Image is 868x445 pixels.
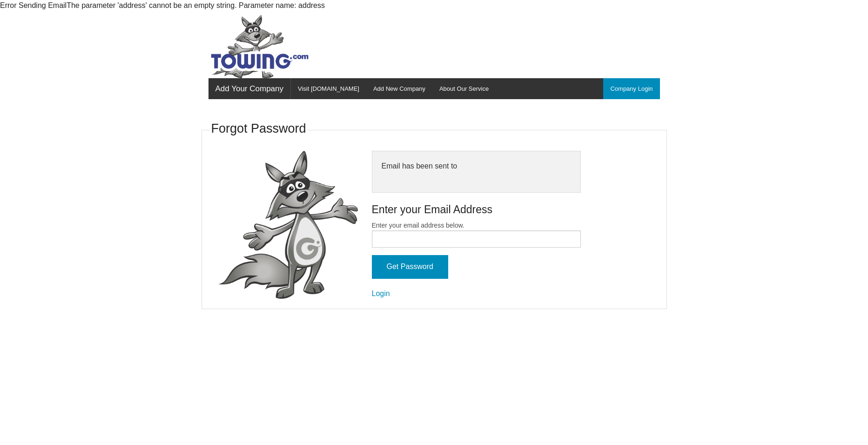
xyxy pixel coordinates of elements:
[372,230,581,248] input: Enter your email address below.
[372,221,581,248] label: Enter your email address below.
[209,78,291,99] a: Add Your Company
[372,255,448,279] input: Get Password
[366,78,432,99] a: Add New Company
[211,120,306,138] h3: Forgot Password
[432,78,496,99] a: About Our Service
[372,202,581,217] h4: Enter your Email Address
[603,78,659,99] a: Company Login
[291,78,366,99] a: Visit [DOMAIN_NAME]
[372,151,581,193] div: Email has been sent to
[372,290,390,297] a: Login
[218,151,358,299] img: fox-Presenting.png
[209,15,311,78] img: Towing.com Logo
